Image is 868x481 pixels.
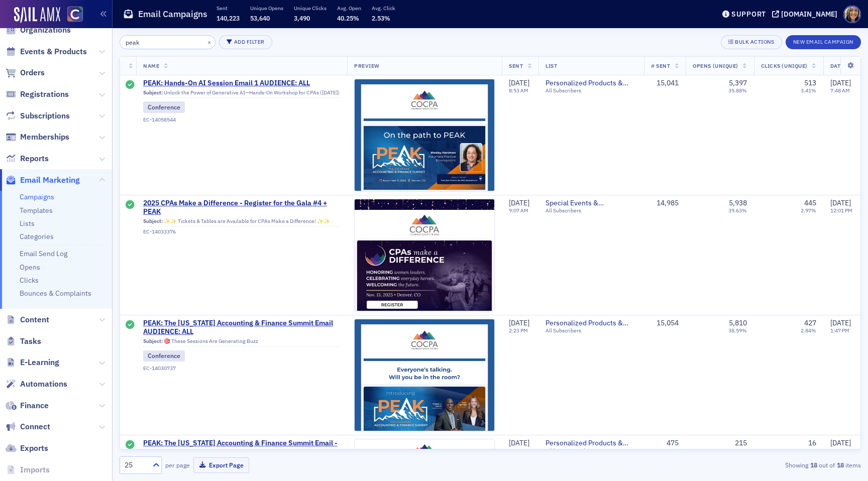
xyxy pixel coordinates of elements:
[20,110,70,122] span: Subscriptions
[20,314,49,325] span: Content
[143,338,163,344] span: Subject:
[216,14,240,22] span: 140,223
[804,79,816,88] div: 513
[735,39,774,45] div: Bulk Actions
[372,14,390,22] span: 2.53%
[143,365,340,372] div: EC-14030737
[830,87,850,94] time: 7:48 AM
[125,460,147,470] div: 25
[143,79,340,88] span: PEAK: Hands-On AI Session Email 1 AUDIENCE: ALL
[143,116,340,123] div: EC-14058544
[6,175,80,186] a: Email Marketing
[546,319,637,328] a: Personalized Products & Events
[205,37,214,46] button: ×
[20,263,40,272] a: Opens
[6,110,70,122] a: Subscriptions
[216,5,240,12] p: Sent
[6,25,71,36] a: Organizations
[729,79,747,88] div: 5,397
[126,440,135,450] div: Sent
[786,35,861,49] button: New Email Campaign
[651,79,679,88] div: 15,041
[830,78,851,87] span: [DATE]
[509,318,529,327] span: [DATE]
[509,62,523,69] span: Sent
[193,457,249,473] button: Export Page
[143,62,159,69] span: Name
[728,447,747,454] div: 45.26%
[693,62,738,69] span: Opens (Unique)
[546,447,637,454] div: With Custom Rules
[509,198,529,207] span: [DATE]
[731,10,766,19] div: Support
[728,207,747,214] div: 39.63%
[729,319,747,328] div: 5,810
[143,439,340,456] a: PEAK: The [US_STATE] Accounting & Finance Summit Email - CFO B&I
[20,206,53,215] a: Templates
[294,5,327,12] p: Unique Clicks
[20,25,71,36] span: Organizations
[6,67,45,78] a: Orders
[6,314,49,325] a: Content
[20,379,67,390] span: Automations
[735,439,747,448] div: 215
[801,207,816,214] div: 2.97%
[801,447,816,454] div: 3.37%
[651,62,670,69] span: # Sent
[781,10,837,19] div: [DOMAIN_NAME]
[219,35,272,49] button: Add Filter
[20,153,49,164] span: Reports
[6,421,50,432] a: Connect
[835,460,845,469] strong: 18
[804,199,816,208] div: 445
[20,219,35,228] a: Lists
[830,438,851,447] span: [DATE]
[509,207,528,214] time: 9:07 AM
[20,192,54,201] a: Campaigns
[14,7,60,23] img: SailAMX
[546,87,637,94] div: All Subscribers
[143,89,163,96] span: Subject:
[546,327,637,334] div: All Subscribers
[761,62,808,69] span: Clicks (Unique)
[20,421,50,432] span: Connect
[20,443,48,454] span: Exports
[830,207,852,214] time: 12:01 PM
[808,460,819,469] strong: 18
[651,319,679,328] div: 15,054
[20,232,54,241] a: Categories
[843,6,861,23] span: Profile
[772,11,841,18] button: [DOMAIN_NAME]
[651,199,679,208] div: 14,985
[546,439,637,448] a: Personalized Products & Events
[372,5,395,12] p: Avg. Click
[6,464,50,475] a: Imports
[60,7,83,24] a: View Homepage
[20,357,59,368] span: E-Learning
[20,400,49,411] span: Finance
[6,336,41,347] a: Tasks
[728,327,747,334] div: 38.59%
[20,289,91,298] a: Bounces & Complaints
[546,62,557,69] span: List
[830,327,849,334] time: 1:47 PM
[143,338,340,347] div: 🎯 These Sessions Are Generating Buzz
[337,14,359,22] span: 40.25%
[20,67,45,78] span: Orders
[6,357,59,368] a: E-Learning
[546,79,637,88] a: Personalized Products & Events
[337,5,361,12] p: Avg. Open
[20,464,50,475] span: Imports
[143,199,340,216] a: 2025 CPAs Make a Difference - Register for the Gala #4 + PEAK
[20,175,80,186] span: Email Marketing
[830,198,851,207] span: [DATE]
[621,460,861,469] div: Showing out of items
[143,319,340,336] span: PEAK: The [US_STATE] Accounting & Finance Summit Email AUDIENCE: ALL
[126,80,135,90] div: Sent
[546,207,637,214] div: All Subscribers
[721,35,782,49] button: Bulk Actions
